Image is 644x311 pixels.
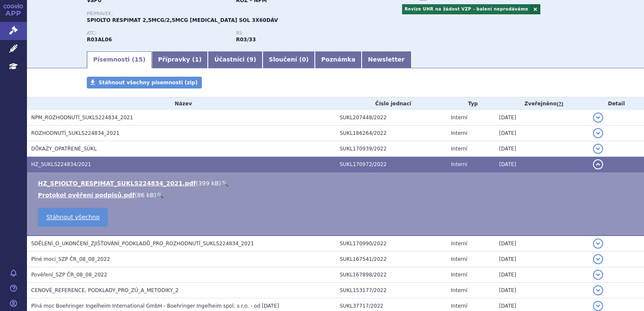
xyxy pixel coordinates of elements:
span: 86 kB [137,192,154,198]
span: 1 [195,56,199,63]
span: 399 kB [198,180,219,187]
td: [DATE] [495,126,589,141]
td: SUKL170972/2022 [335,157,447,172]
th: Číslo jednací [335,97,447,110]
td: SUKL167898/2022 [335,267,447,283]
span: SDĚLENÍ_O_UKONČENÍ_ZJIŠŤOVÁNÍ_PODKLADŮ_PRO_ROZHODNUTÍ_SUKLS224834_2021 [31,241,254,247]
a: Revize UHR na žádost VZP - balení neprodáváme [402,4,530,14]
span: Plná moc Boehringer Ingelheim International GmbH - Boehringer Ingelheim spol. s r.o. - od 1.2.2022 [31,303,279,309]
button: detail [593,285,603,295]
td: SUKL207448/2022 [335,110,447,126]
span: Interní [451,272,467,278]
td: [DATE] [495,236,589,252]
p: ATC: [87,31,228,36]
span: 15 [134,56,142,63]
td: SUKL167541/2022 [335,252,447,267]
strong: OLODATEROL A TIOTROPIUM-BROMID [87,37,112,43]
span: Plné moci_SZP ČR_08_08_2022 [31,256,110,262]
td: [DATE] [495,157,589,172]
span: Interní [451,256,467,262]
abbr: (?) [557,101,563,107]
span: HZ_SUKLS224834/2021 [31,161,91,167]
span: CENOVÉ_REFERENCE, PODKLADY_PRO_ZÚ_A_METODIKY_2 [31,287,179,293]
th: Název [27,97,335,110]
li: ( ) [38,191,636,199]
button: detail [593,128,603,138]
td: [DATE] [495,252,589,267]
span: SPIOLTO RESPIMAT 2,5MCG/2,5MCG [MEDICAL_DATA] SOL 3X60DÁV [87,17,278,23]
span: NPM_ROZHODNUTÍ_SUKLS224834_2021 [31,115,133,121]
td: SUKL153177/2022 [335,283,447,298]
td: [DATE] [495,267,589,283]
strong: fixní kombinace tiotropium a olodaterol [236,37,256,43]
td: [DATE] [495,283,589,298]
span: Stáhnout všechny písemnosti (zip) [99,80,198,86]
span: Pověření_SZP ČR_08_08_2022 [31,272,107,278]
a: Poznámka [315,51,362,68]
a: HZ_SPIOLTO_RESPIMAT_SUKLS224834_2021.pdf [38,180,196,187]
a: 🔍 [156,192,164,198]
th: Zveřejněno [495,97,589,110]
span: Interní [451,146,467,152]
span: Interní [451,161,467,167]
th: Detail [589,97,644,110]
li: ( ) [38,179,636,188]
a: Přípravky (1) [152,51,208,68]
span: Interní [451,287,467,293]
td: [DATE] [495,141,589,157]
td: SUKL186264/2022 [335,126,447,141]
button: detail [593,144,603,154]
button: detail [593,270,603,280]
span: DŮKAZY_OPATŘENÉ_SÚKL [31,146,97,152]
span: Interní [451,303,467,309]
p: Přípravek: [87,11,385,16]
th: Typ [447,97,495,110]
span: Interní [451,115,467,121]
td: [DATE] [495,110,589,126]
a: Newsletter [362,51,411,68]
span: Interní [451,241,467,247]
button: detail [593,159,603,169]
button: detail [593,239,603,249]
a: Stáhnout všechny písemnosti (zip) [87,77,202,88]
a: Sloučení (0) [263,51,315,68]
span: 9 [250,56,254,63]
td: SUKL170990/2022 [335,236,447,252]
span: ROZHODNUTÍ_SUKLS224834_2021 [31,130,119,136]
td: SUKL170939/2022 [335,141,447,157]
a: 🔍 [221,180,228,187]
span: 0 [302,56,306,63]
span: Interní [451,130,467,136]
a: Protokol ověření podpisů.pdf [38,192,135,198]
a: Stáhnout všechno [38,208,108,227]
button: detail [593,113,603,123]
a: Účastníci (9) [208,51,262,68]
a: Písemnosti (15) [87,51,152,68]
button: detail [593,254,603,264]
button: detail [593,301,603,311]
p: RS: [236,31,377,36]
